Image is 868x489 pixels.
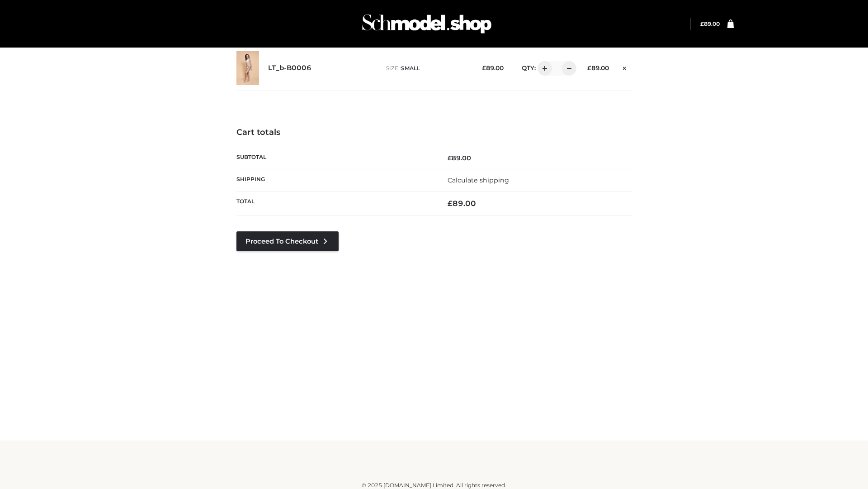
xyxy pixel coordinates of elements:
span: £ [448,199,453,208]
a: Proceed to Checkout [236,231,339,251]
th: Subtotal [236,147,434,169]
bdi: 89.00 [448,154,471,162]
bdi: 89.00 [700,20,720,27]
bdi: 89.00 [587,64,609,72]
span: £ [700,20,704,27]
span: £ [482,64,486,72]
span: £ [448,154,452,162]
div: QTY: [513,61,573,76]
p: size : [386,64,468,72]
a: Calculate shipping [448,176,509,184]
th: Shipping [236,169,434,191]
a: Remove this item [618,61,632,73]
a: £89.00 [700,20,720,27]
span: £ [587,64,591,72]
a: LT_b-B0006 [268,64,311,72]
img: Schmodel Admin 964 [359,6,495,42]
bdi: 89.00 [482,64,504,72]
bdi: 89.00 [448,199,476,208]
span: SMALL [401,65,420,72]
h4: Cart totals [236,128,632,138]
th: Total [236,192,434,216]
